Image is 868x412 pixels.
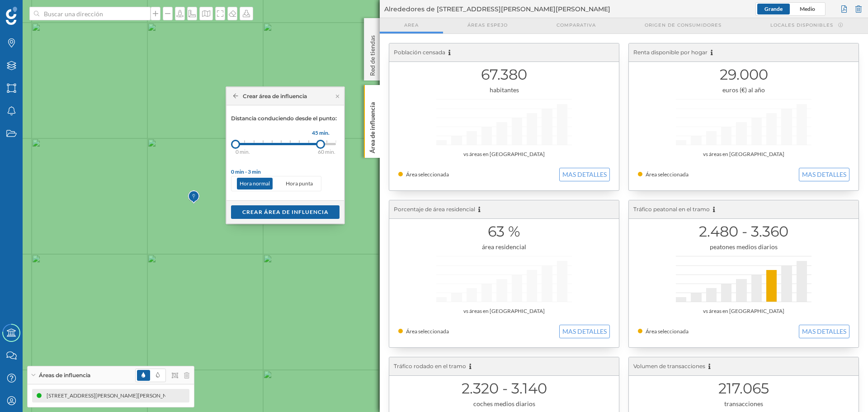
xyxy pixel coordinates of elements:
div: Crear área de influencia [233,92,307,100]
span: Alrededores de [STREET_ADDRESS][PERSON_NAME][PERSON_NAME] [384,5,610,14]
h1: 63 % [398,223,610,240]
div: Volumen de transacciones [629,357,859,376]
span: Área seleccionada [406,328,449,335]
span: Áreas espejo [467,22,508,28]
div: [STREET_ADDRESS][PERSON_NAME][PERSON_NAME] (30 min Conduciendo) [45,391,238,400]
button: MAS DETALLES [559,168,610,181]
div: transacciones [638,399,849,408]
img: Geoblink Logo [6,7,17,25]
div: Renta disponible por hogar [629,43,859,62]
div: Porcentaje de área residencial [389,200,619,219]
button: MAS DETALLES [559,325,610,338]
h1: 217.065 [638,380,849,397]
div: habitantes [398,85,610,95]
div: área residencial [398,242,610,251]
h1: 2.320 - 3.140 [398,380,610,397]
span: Medio [800,5,815,12]
div: Tráfico peatonal en el tramo [629,200,859,219]
div: vs áreas en [GEOGRAPHIC_DATA] [638,307,849,316]
h1: 2.480 - 3.360 [638,223,849,240]
div: Población censada [389,43,619,62]
p: Red de tiendas [368,32,377,76]
h1: 29.000 [638,66,849,83]
div: 60 min. [318,147,354,156]
h1: 67.380 [398,66,610,83]
div: 0 min. [236,147,258,156]
span: Comparativa [557,22,596,28]
span: Área seleccionada [646,171,689,178]
span: Área seleccionada [646,328,689,335]
div: 0 min - 3 min [231,168,340,176]
span: Area [404,22,419,28]
span: Grande [764,5,783,12]
span: Origen de consumidores [645,22,722,28]
p: Hora normal [237,178,273,189]
div: Tráfico rodado en el tramo [389,357,619,376]
span: Soporte [18,6,50,14]
div: vs áreas en [GEOGRAPHIC_DATA] [398,150,610,159]
div: euros (€) al año [638,85,849,95]
p: Hora punta [283,178,316,189]
button: MAS DETALLES [799,325,849,338]
img: Marker [188,188,199,206]
div: 45 min. [309,128,332,137]
div: peatones medios diarios [638,242,849,251]
div: vs áreas en [GEOGRAPHIC_DATA] [638,150,849,159]
button: MAS DETALLES [799,168,849,181]
span: Área seleccionada [406,171,449,178]
span: Áreas de influencia [39,371,90,379]
span: Locales disponibles [770,22,833,28]
p: Área de influencia [368,99,377,153]
p: Distancia conduciendo desde el punto: [231,114,340,123]
div: vs áreas en [GEOGRAPHIC_DATA] [398,307,610,316]
div: coches medios diarios [398,399,610,408]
